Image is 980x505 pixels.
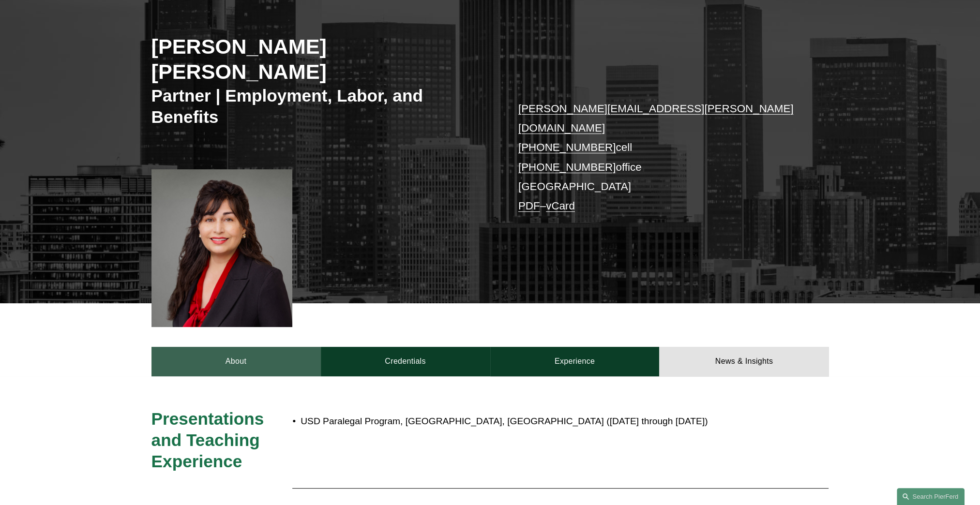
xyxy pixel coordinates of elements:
h3: Partner | Employment, Labor, and Benefits [151,85,490,127]
a: vCard [546,200,575,212]
a: [PHONE_NUMBER] [518,141,616,153]
a: PDF [518,200,540,212]
a: [PHONE_NUMBER] [518,161,616,173]
a: News & Insights [659,347,829,376]
p: cell office [GEOGRAPHIC_DATA] – [518,99,800,216]
h2: [PERSON_NAME] [PERSON_NAME] [151,34,490,85]
a: About [151,347,321,376]
a: [PERSON_NAME][EMAIL_ADDRESS][PERSON_NAME][DOMAIN_NAME] [518,103,794,134]
a: Experience [490,347,660,376]
a: Search this site [897,488,965,505]
p: USD Paralegal Program, [GEOGRAPHIC_DATA], [GEOGRAPHIC_DATA] ([DATE] through [DATE]) [301,413,744,430]
span: Presentations and Teaching Experience [151,409,269,470]
a: Credentials [321,347,490,376]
